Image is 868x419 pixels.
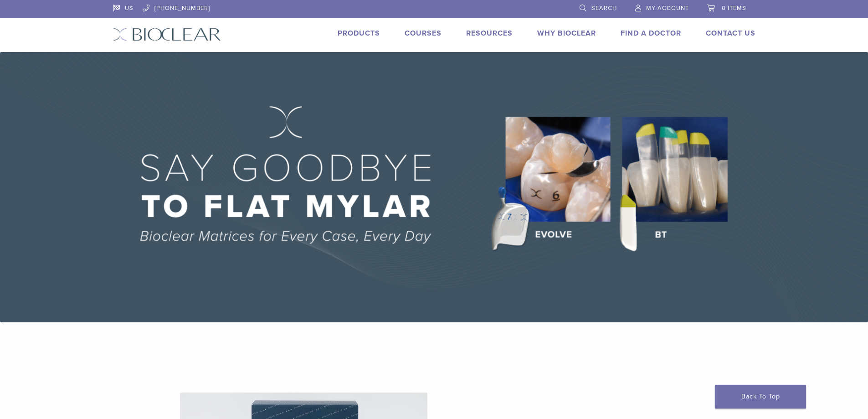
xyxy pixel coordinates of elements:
[591,5,617,12] span: Search
[715,385,806,409] a: Back To Top
[722,5,746,12] span: 0 items
[537,29,596,38] a: Why Bioclear
[706,29,755,38] a: Contact Us
[338,29,380,38] a: Products
[466,29,513,38] a: Resources
[405,29,442,38] a: Courses
[646,5,689,12] span: My Account
[113,28,221,41] img: Bioclear
[621,29,681,38] a: Find A Doctor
